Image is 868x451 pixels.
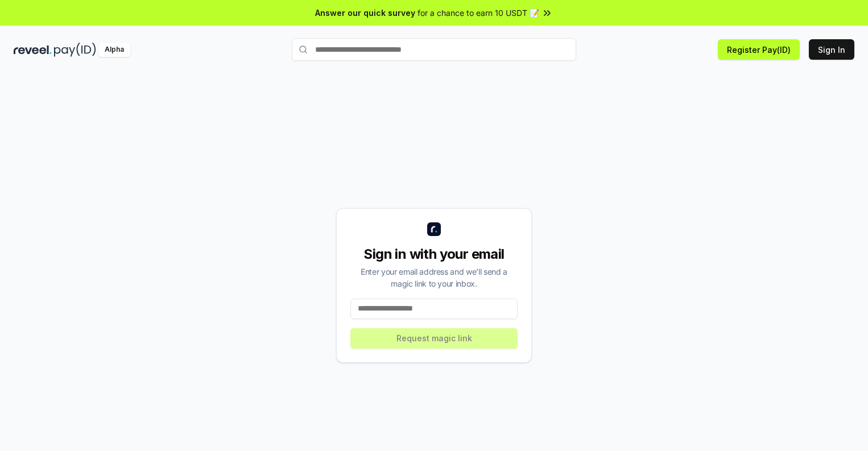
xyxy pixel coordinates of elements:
div: Alpha [98,43,130,57]
img: logo_small [427,222,441,236]
span: Answer our quick survey [315,7,415,19]
button: Sign In [809,39,854,60]
div: Sign in with your email [350,245,518,263]
img: reveel_dark [14,43,52,57]
span: for a chance to earn 10 USDT 📝 [418,7,539,19]
button: Register Pay(ID) [718,39,800,60]
img: pay_id [54,43,96,57]
div: Enter your email address and we’ll send a magic link to your inbox. [350,266,518,289]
